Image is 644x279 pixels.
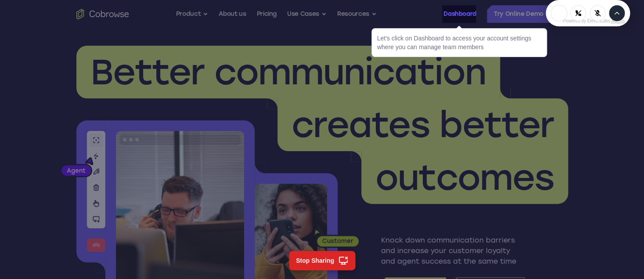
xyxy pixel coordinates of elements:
a: Pricing [256,5,277,23]
button: Use Cases [287,5,327,23]
span: Better communication [90,51,486,93]
a: Go to the home page [76,9,129,19]
button: Resources [337,5,377,23]
span: creates better [291,104,554,146]
button: Product [176,5,209,23]
a: About us [219,5,246,23]
a: Dashboard [443,5,476,23]
p: Knock down communication barriers and increase your customer loyalty and agent success at the sam... [381,235,525,267]
a: Try Online Demo [487,5,568,23]
span: outcomes [375,156,554,199]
